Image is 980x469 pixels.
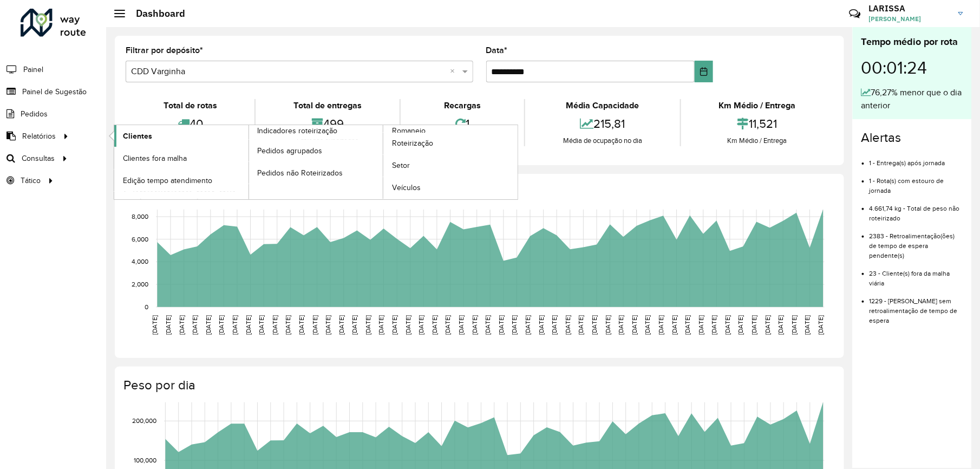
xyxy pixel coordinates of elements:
[258,112,396,135] div: 499
[671,315,678,335] text: [DATE]
[114,170,249,191] a: Edição tempo atendimento
[123,377,833,393] h4: Peso por dia
[271,315,278,335] text: [DATE]
[869,14,950,24] span: [PERSON_NAME]
[134,457,156,464] text: 100,000
[486,44,508,57] label: Data
[804,315,811,335] text: [DATE]
[391,315,398,335] text: [DATE]
[417,315,424,335] text: [DATE]
[145,303,148,310] text: 0
[231,315,238,335] text: [DATE]
[258,125,338,136] span: Indicadores roteirização
[861,35,963,49] div: Tempo médio por rota
[378,315,385,335] text: [DATE]
[695,61,713,82] button: Choose Date
[258,167,343,179] span: Pedidos não Roteirizados
[338,315,345,335] text: [DATE]
[165,315,172,335] text: [DATE]
[869,3,950,14] h3: LARISSA
[861,130,963,146] h4: Alertas
[21,175,41,186] span: Tático
[245,315,252,335] text: [DATE]
[870,223,963,260] li: 2383 - Retroalimentação(ões) de tempo de espera pendente(s)
[383,155,518,177] a: Setor
[870,196,963,223] li: 4.661,74 kg - Total de peso não roteirizado
[528,99,677,112] div: Média Capacidade
[564,315,571,335] text: [DATE]
[684,315,691,335] text: [DATE]
[684,112,831,135] div: 11,521
[128,112,252,135] div: 40
[458,315,465,335] text: [DATE]
[128,99,252,112] div: Total de rotas
[132,258,148,265] text: 4,000
[123,153,187,164] span: Clientes fora malha
[132,213,148,220] text: 8,000
[249,140,383,161] a: Pedidos agrupados
[21,108,48,120] span: Pedidos
[249,162,383,184] a: Pedidos não Roteirizados
[511,315,518,335] text: [DATE]
[126,44,203,57] label: Filtrar por depósito
[697,315,704,335] text: [DATE]
[392,125,426,136] span: Romaneio
[618,315,625,335] text: [DATE]
[551,315,558,335] text: [DATE]
[132,418,156,425] text: 200,000
[445,315,452,335] text: [DATE]
[528,112,677,135] div: 215,81
[684,99,831,112] div: Km Médio / Entrega
[392,138,433,149] span: Roteirização
[404,315,411,335] text: [DATE]
[737,315,744,335] text: [DATE]
[383,177,518,199] a: Veículos
[403,112,521,135] div: 1
[431,315,438,335] text: [DATE]
[383,133,518,154] a: Roteirização
[751,315,758,335] text: [DATE]
[191,315,198,335] text: [DATE]
[364,315,371,335] text: [DATE]
[22,86,87,97] span: Painel de Sugestão
[485,315,492,335] text: [DATE]
[114,147,249,169] a: Clientes fora malha
[23,64,43,75] span: Painel
[22,131,56,142] span: Relatórios
[498,315,505,335] text: [DATE]
[218,315,225,335] text: [DATE]
[870,168,963,196] li: 1 - Rota(s) com estouro de jornada
[724,315,731,335] text: [DATE]
[861,86,963,112] div: 76,27% menor que o dia anterior
[123,131,152,142] span: Clientes
[578,315,585,335] text: [DATE]
[684,135,831,146] div: Km Médio / Entrega
[258,315,265,335] text: [DATE]
[764,315,771,335] text: [DATE]
[298,315,305,335] text: [DATE]
[284,315,291,335] text: [DATE]
[205,315,212,335] text: [DATE]
[258,145,323,157] span: Pedidos agrupados
[818,315,825,335] text: [DATE]
[870,260,963,288] li: 23 - Cliente(s) fora da malha viária
[351,315,358,335] text: [DATE]
[604,315,611,335] text: [DATE]
[392,182,421,193] span: Veículos
[403,99,521,112] div: Recargas
[450,65,460,78] span: Clear all
[843,2,866,25] a: Contato Rápido
[778,315,785,335] text: [DATE]
[644,315,651,335] text: [DATE]
[870,150,963,168] li: 1 - Entrega(s) após jornada
[790,315,798,335] text: [DATE]
[538,315,545,335] text: [DATE]
[123,175,212,186] span: Edição tempo atendimento
[311,315,318,335] text: [DATE]
[132,281,148,288] text: 2,000
[132,236,148,243] text: 6,000
[114,125,249,147] a: Clientes
[528,135,677,146] div: Média de ocupação no dia
[249,125,518,199] a: Romaneio
[392,160,410,171] span: Setor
